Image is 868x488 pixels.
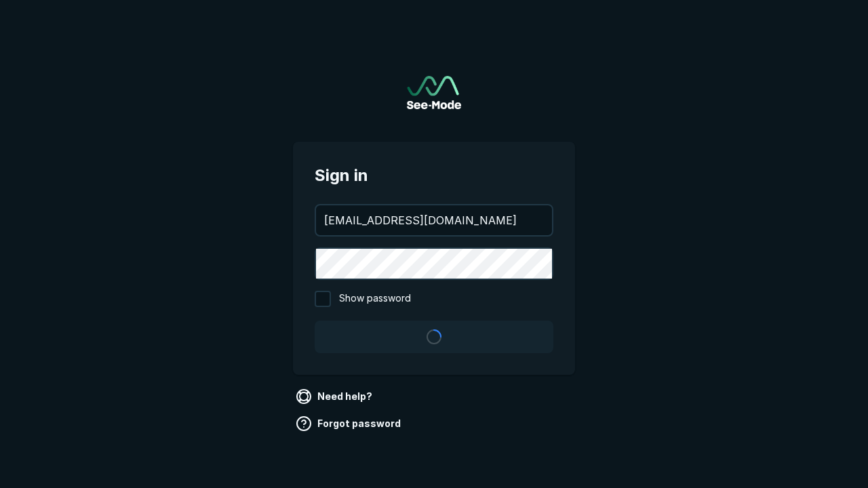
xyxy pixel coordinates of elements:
input: your@email.com [316,205,552,235]
a: Need help? [293,386,378,407]
a: Go to sign in [407,76,461,109]
img: See-Mode Logo [407,76,461,109]
a: Forgot password [293,413,406,434]
span: Sign in [315,163,553,188]
span: Show password [339,291,411,307]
